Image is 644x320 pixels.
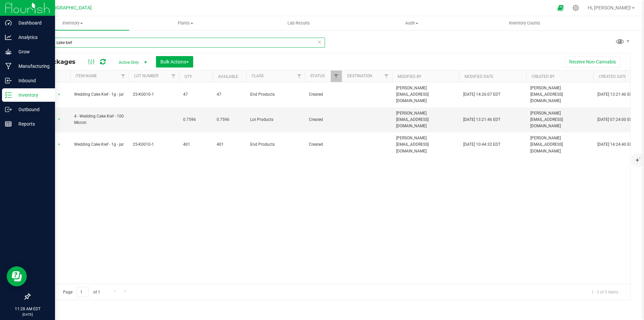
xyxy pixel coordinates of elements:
span: [DATE] 10:44:32 EDT [463,141,500,148]
a: Destination [347,74,372,78]
span: [DATE] 14:24:40 EDT [597,141,635,148]
span: [PERSON_NAME][EMAIL_ADDRESS][DOMAIN_NAME] [396,110,455,130]
span: 0.7596 [183,117,209,123]
span: All Packages [35,58,82,65]
span: [PERSON_NAME][EMAIL_ADDRESS][DOMAIN_NAME] [396,135,455,154]
a: Status [310,74,325,78]
inline-svg: Manufacturing [5,63,12,70]
span: Wedding Cake Kief - 1g - jar [74,141,125,148]
span: 25-K0010-1 [133,141,175,148]
a: Available [218,74,238,79]
span: Hi, [PERSON_NAME]! [588,5,631,10]
a: Qty [184,74,192,79]
p: Dashboard [12,19,52,27]
span: [PERSON_NAME][EMAIL_ADDRESS][DOMAIN_NAME] [530,135,589,154]
input: 1 [77,287,89,297]
span: Audit [356,20,468,26]
a: Filter [118,71,129,82]
a: Modified Date [465,74,493,79]
span: 25-K0010-1 [133,91,175,98]
p: Grow [12,48,52,56]
span: [DATE] 07:24:00 EDT [597,117,635,123]
span: Created [309,91,338,98]
span: [PERSON_NAME][EMAIL_ADDRESS][DOMAIN_NAME] [530,110,589,130]
span: select [55,115,63,124]
inline-svg: Dashboard [5,19,12,26]
span: 401 [217,141,242,148]
a: Modified By [397,74,421,79]
span: 47 [217,91,242,98]
button: Bulk Actions [156,56,193,67]
a: Filter [331,71,342,82]
inline-svg: Reports [5,121,12,127]
a: Audit [355,16,468,30]
p: Reports [12,120,52,128]
span: Clear [317,38,322,46]
span: 0.7596 [217,117,242,123]
span: Open Ecommerce Menu [553,1,568,14]
a: Inventory [16,16,129,30]
a: Filter [294,71,305,82]
span: End Products [250,141,301,148]
p: Inventory [12,91,52,99]
span: [GEOGRAPHIC_DATA] [46,5,92,11]
button: Receive Non-Cannabis [565,56,620,67]
a: Class [252,74,264,78]
inline-svg: Grow [5,48,12,55]
inline-svg: Analytics [5,34,12,41]
a: Created By [532,74,554,79]
a: Lab Results [242,16,355,30]
span: [DATE] 13:21:46 EDT [597,91,635,98]
span: select [55,90,63,99]
span: [PERSON_NAME][EMAIL_ADDRESS][DOMAIN_NAME] [396,85,455,104]
span: 1 - 3 of 3 items [586,287,624,297]
span: [PERSON_NAME][EMAIL_ADDRESS][DOMAIN_NAME] [530,85,589,104]
span: select [55,140,63,149]
span: Bulk Actions [160,59,189,64]
span: 4 - Wedding Cake Kief - 100 Micron [74,113,125,126]
p: Analytics [12,33,52,41]
a: Created Date [599,74,627,79]
input: Search Package ID, Item Name, SKU, Lot or Part Number... [30,38,325,48]
span: [DATE] 13:21:46 EDT [463,117,500,123]
p: [DATE] [3,312,52,317]
span: End Products [250,91,301,98]
p: Outbound [12,105,52,113]
inline-svg: Outbound [5,106,12,113]
span: Created [309,141,338,148]
a: Lot Number [134,74,158,78]
iframe: Resource center [7,266,27,286]
span: Lab Results [278,20,319,26]
a: Filter [168,71,179,82]
span: 47 [183,91,209,98]
inline-svg: Inbound [5,77,12,84]
a: Item Name [75,74,97,78]
p: Manufacturing [12,62,52,70]
a: Plants [129,16,242,30]
span: Plants [129,20,242,26]
p: 11:28 AM EDT [3,306,52,312]
inline-svg: Inventory [5,92,12,98]
span: Wedding Cake Kief - 1g - jar [74,91,125,98]
span: 401 [183,141,209,148]
p: Inbound [12,77,52,85]
span: Inventory [16,20,129,26]
a: Filter [381,71,392,82]
span: Lot Products [250,117,301,123]
a: Inventory Counts [468,16,581,30]
div: Manage settings [572,5,580,11]
span: Created [309,117,338,123]
span: Inventory Counts [500,20,549,26]
span: Page of 1 [57,287,106,297]
span: [DATE] 14:26:07 EDT [463,91,500,98]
